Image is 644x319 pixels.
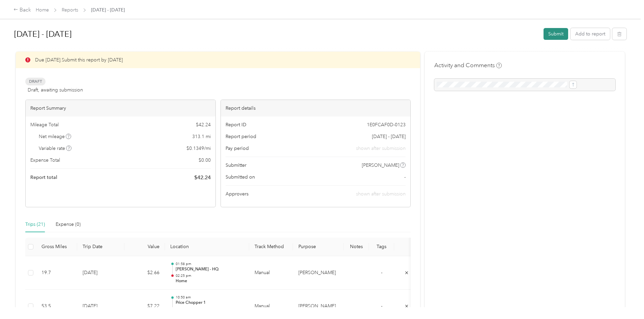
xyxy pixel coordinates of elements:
span: Draft [25,78,46,85]
span: - [381,303,382,309]
td: Acosta [293,256,344,290]
div: Report Summary [26,100,215,116]
span: [PERSON_NAME] [362,162,399,169]
p: Home [176,278,244,284]
div: Due [DATE]. Submit this report by [DATE] [16,52,420,68]
th: Track Method [249,238,293,256]
span: Report ID [226,121,246,128]
td: Manual [249,256,293,290]
span: Pay period [226,145,249,152]
div: Back [13,6,31,14]
span: shown after submission [356,191,406,197]
div: Expense (0) [56,221,81,228]
th: Tags [369,238,394,256]
p: [PERSON_NAME] - HQ [176,266,244,272]
td: [DATE] [77,256,124,290]
span: Report period [226,133,256,140]
span: Report total [30,174,57,181]
span: $ 0.00 [199,157,211,164]
h4: Activity and Comments [434,61,502,70]
span: Mileage Total [30,121,59,128]
span: $ 0.1349 / mi [186,145,211,152]
span: shown after submission [356,145,406,152]
span: 1E0FCAF0D-0123 [367,121,406,128]
span: - [381,270,382,275]
p: Price Chopper 1 [176,300,244,306]
span: - [404,174,406,181]
th: Trip Date [77,238,124,256]
span: Submitter [226,162,246,169]
th: Value [124,238,165,256]
p: 02:25 pm [176,273,244,278]
span: $ 42.24 [194,174,211,182]
button: Add to report [570,28,610,40]
th: Gross Miles [36,238,77,256]
th: Notes [344,238,369,256]
span: 313.1 mi [192,133,211,140]
span: Net mileage [39,133,71,140]
p: 11:43 am [176,307,244,312]
p: 01:58 pm [176,262,244,266]
span: Approvers [226,190,248,197]
div: Trips (21) [25,221,45,228]
iframe: Everlance-gr Chat Button Frame [606,281,644,319]
h1: Aug 16 - 31, 2025 [14,26,539,42]
td: 19.7 [36,256,77,290]
td: $2.66 [124,256,165,290]
div: Report details [221,100,411,116]
th: Purpose [293,238,344,256]
span: [DATE] - [DATE] [91,6,125,14]
th: Location [165,238,249,256]
span: Expense Total [30,157,60,164]
a: Home [36,7,49,13]
span: Variable rate [39,145,72,152]
a: Reports [62,7,78,13]
span: Submitted on [226,174,255,181]
span: $ 42.24 [196,121,211,128]
span: [DATE] - [DATE] [372,133,406,140]
button: Submit [544,28,568,40]
p: 10:50 am [176,295,244,300]
span: Draft, awaiting submission [28,86,83,94]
